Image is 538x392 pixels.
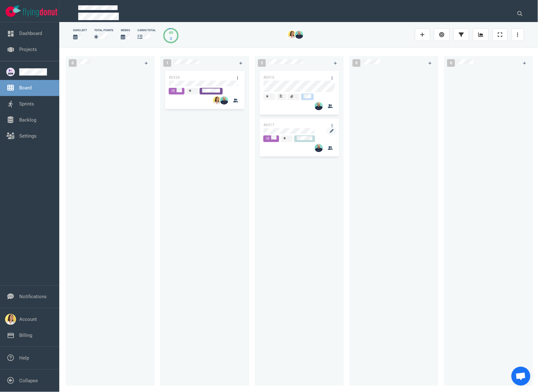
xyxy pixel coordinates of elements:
[23,8,57,17] img: Flying Donut text logo
[69,59,77,67] span: 0
[315,144,323,152] img: 26
[263,75,274,80] a: #6916
[315,102,323,110] img: 26
[263,123,274,127] a: #6917
[19,133,37,139] a: Settings
[121,28,130,32] div: Weeks
[512,367,530,386] div: Ouvrir le chat
[19,355,29,361] a: Help
[19,378,38,383] a: Collapse
[137,28,156,32] div: cards total
[447,59,455,67] span: 0
[94,28,113,32] div: Total Points
[19,85,32,91] a: Board
[19,117,36,123] a: Backlog
[258,59,266,67] span: 2
[220,96,228,105] img: 26
[169,30,173,36] div: 49
[163,59,171,67] span: 1
[19,332,32,338] a: Billing
[19,316,37,322] a: Account
[19,31,42,36] a: Dashboard
[169,75,180,80] a: #6334
[213,96,221,105] img: 26
[73,28,87,32] div: days left
[19,294,47,299] a: Notifications
[295,31,303,39] img: 26
[169,36,173,42] div: 3
[19,47,37,52] a: Projects
[288,31,296,39] img: 26
[353,59,360,67] span: 0
[19,101,34,107] a: Sprints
